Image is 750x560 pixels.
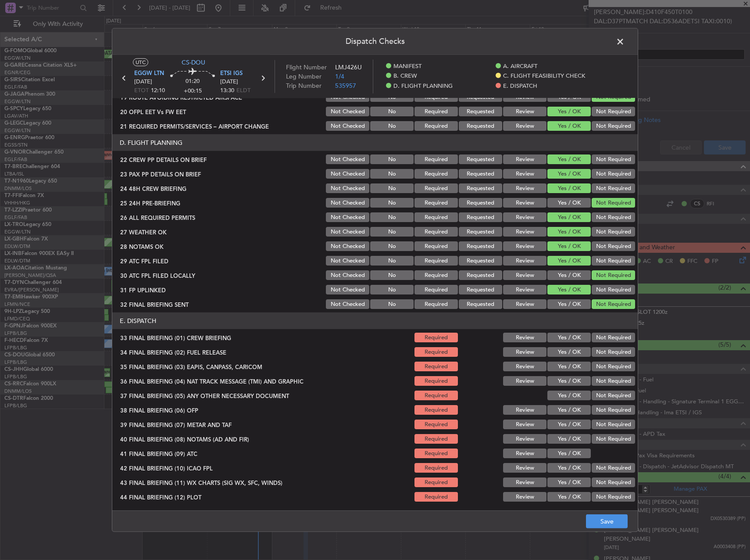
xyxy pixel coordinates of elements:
button: Yes / OK [547,285,591,294]
button: Save [586,514,628,528]
button: Not Required [592,391,635,400]
button: Yes / OK [547,420,591,429]
button: Yes / OK [547,256,591,266]
button: Yes / OK [547,241,591,251]
button: Not Required [592,405,635,415]
button: Not Required [592,121,635,131]
button: Yes / OK [547,347,591,357]
button: Not Required [592,154,635,164]
button: Not Required [592,434,635,444]
button: Not Required [592,169,635,179]
button: Yes / OK [547,270,591,280]
button: Not Required [592,256,635,266]
button: Yes / OK [547,121,591,131]
header: Dispatch Checks [112,29,638,55]
button: Yes / OK [547,405,591,415]
button: Not Required [592,183,635,193]
button: Yes / OK [547,376,591,386]
button: Not Required [592,333,635,342]
button: Yes / OK [547,212,591,222]
button: Not Required [592,241,635,251]
button: Not Required [592,463,635,473]
button: Yes / OK [547,299,591,309]
button: Yes / OK [547,492,591,502]
button: Not Required [592,270,635,280]
button: Yes / OK [547,449,591,458]
button: Not Required [592,285,635,294]
button: Yes / OK [547,169,591,179]
button: Yes / OK [547,391,591,400]
button: Yes / OK [547,183,591,193]
button: Not Required [592,376,635,386]
button: Not Required [592,477,635,487]
button: Yes / OK [547,362,591,371]
button: Not Required [592,107,635,116]
button: Not Required [592,347,635,357]
button: Yes / OK [547,107,591,116]
button: Not Required [592,420,635,429]
button: Not Required [592,362,635,371]
button: Not Required [592,212,635,222]
button: Yes / OK [547,477,591,487]
button: Yes / OK [547,333,591,342]
button: Not Required [592,198,635,208]
button: Yes / OK [547,227,591,237]
button: Yes / OK [547,434,591,444]
button: Not Required [592,299,635,309]
button: Yes / OK [547,198,591,208]
button: Not Required [592,492,635,502]
button: Yes / OK [547,463,591,473]
button: Yes / OK [547,154,591,164]
button: Not Required [592,227,635,237]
